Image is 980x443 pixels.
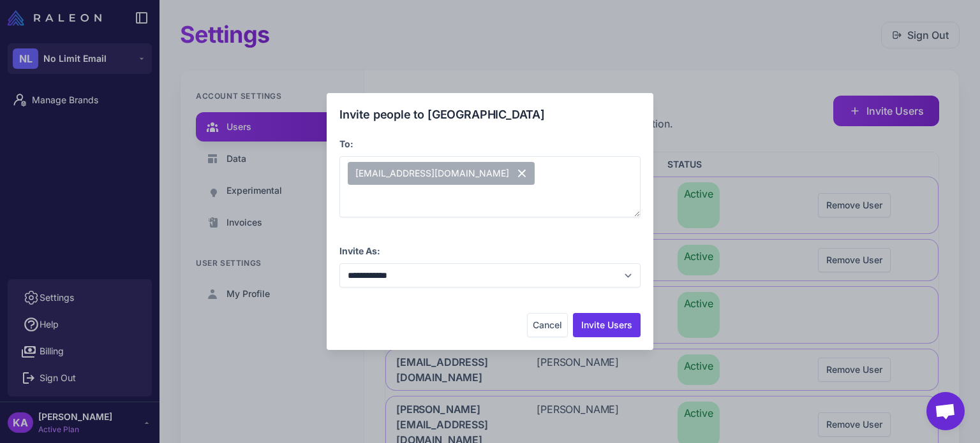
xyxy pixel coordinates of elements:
span: [EMAIL_ADDRESS][DOMAIN_NAME] [348,162,535,185]
button: Cancel [527,313,568,337]
label: To: [339,138,353,149]
div: Open chat [926,392,965,430]
button: Invite Users [573,313,641,337]
div: Invite people to [GEOGRAPHIC_DATA] [339,106,641,123]
label: Invite As: [339,245,380,256]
